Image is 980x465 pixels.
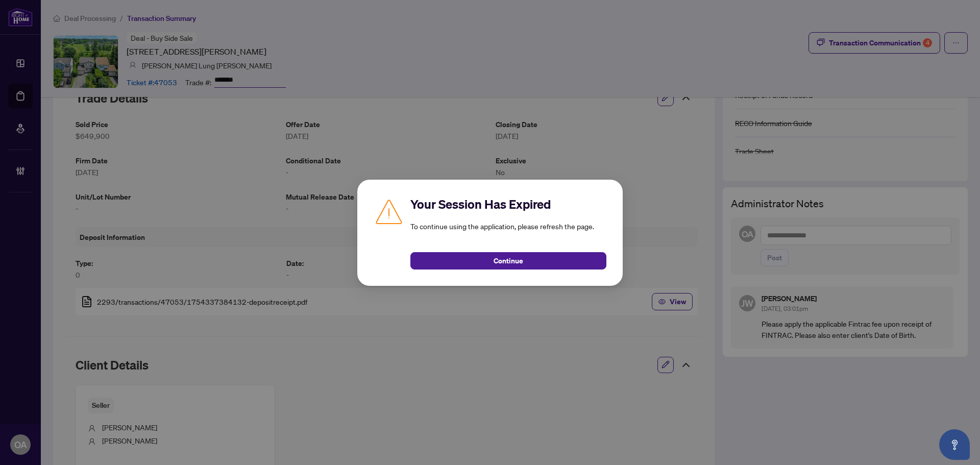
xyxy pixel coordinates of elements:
[410,252,606,270] button: Continue
[939,429,970,460] button: Open asap
[410,196,606,212] h2: Your Session Has Expired
[374,196,404,227] img: Caution icon
[494,253,523,269] span: Continue
[410,196,606,270] div: To continue using the application, please refresh the page.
